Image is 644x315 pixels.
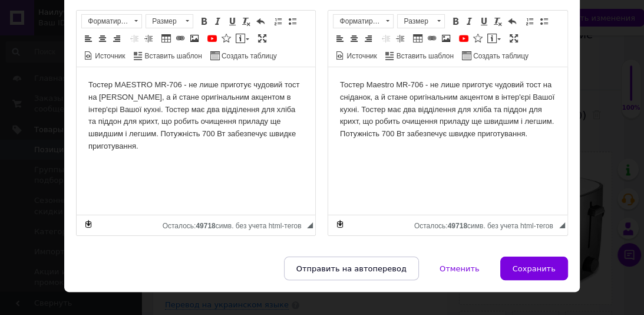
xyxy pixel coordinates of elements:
a: Подчеркнутый (Ctrl+U) [226,15,239,28]
a: По центру [96,32,109,45]
a: Вставить / удалить нумерованный список [272,15,285,28]
a: Отменить (Ctrl+Z) [506,15,518,28]
a: Увеличить отступ [142,32,155,45]
a: По центру [348,32,361,45]
a: Таблица [160,32,173,45]
a: По правому краю [362,32,375,45]
a: Полужирный (Ctrl+B) [197,15,210,28]
a: Убрать форматирование [240,15,253,28]
a: Отменить (Ctrl+Z) [254,15,267,28]
a: Подчеркнутый (Ctrl+U) [477,15,490,28]
a: Полужирный (Ctrl+B) [449,15,462,28]
a: Форматирование [333,14,394,28]
a: Размер [146,14,193,28]
span: Отправить на автоперевод [296,264,407,273]
iframe: Визуальный текстовый редактор, F230E0DD-3AD6-48F2-8683-22EFF02CF812 [77,67,315,215]
span: Источник [93,51,125,61]
a: Таблица [411,32,424,45]
a: Развернуть [507,32,520,45]
a: Вставить шаблон [384,49,455,62]
iframe: Визуальный текстовый редактор, DB1F01FD-70EF-4648-8533-DEEBFCE8B74A [328,67,567,215]
span: Размер [398,15,433,28]
a: Уменьшить отступ [379,32,392,45]
span: Вставить шаблон [143,51,202,61]
a: Убрать форматирование [491,15,504,28]
a: По левому краю [82,32,95,45]
button: Сохранить [500,257,568,280]
span: Перетащите для изменения размера [559,222,565,228]
a: Создать таблицу [460,49,530,62]
a: Вставить шаблон [132,49,204,62]
span: Сохранить [513,264,556,273]
span: Создать таблицу [471,51,529,61]
span: Создать таблицу [220,51,277,61]
div: Подсчет символов [414,219,559,230]
a: По правому краю [110,32,123,45]
a: Вставить / удалить маркированный список [286,15,299,28]
a: Вставить иконку [471,32,484,45]
a: Вставить иконку [220,32,233,45]
a: Вставить сообщение [486,32,503,45]
a: Сделать резервную копию сейчас [82,218,95,231]
a: Изображение [440,32,453,45]
button: Отправить на автоперевод [284,257,419,280]
span: Перетащите для изменения размера [307,222,313,228]
button: Отменить [427,257,492,280]
span: Источник [345,51,377,61]
a: Вставить/Редактировать ссылку (Ctrl+L) [425,32,438,45]
a: Вставить/Редактировать ссылку (Ctrl+L) [174,32,187,45]
a: Увеличить отступ [394,32,407,45]
a: Размер [397,14,445,28]
a: Сделать резервную копию сейчас [333,218,346,231]
span: Форматирование [333,15,382,28]
body: Визуальный текстовый редактор, B1A78552-089E-42CA-9D83-D1DA1E8052CC [12,12,257,73]
a: Источник [333,49,378,62]
a: Вставить / удалить нумерованный список [523,15,536,28]
a: Создать таблицу [209,49,279,62]
span: Форматирование [82,15,130,28]
a: Уменьшить отступ [128,32,141,45]
a: Добавить видео с YouTube [457,32,470,45]
a: Добавить видео с YouTube [206,32,219,45]
a: Курсив (Ctrl+I) [212,15,224,28]
a: Источник [82,49,127,62]
a: Развернуть [256,32,269,45]
span: 49718 [448,222,467,230]
span: Размер [146,15,181,28]
a: Изображение [188,32,201,45]
span: Вставить шаблон [395,51,454,61]
a: Форматирование [81,14,142,28]
div: Подсчет символов [163,219,308,230]
a: Вставить / удалить маркированный список [537,15,550,28]
span: 49718 [196,222,215,230]
a: По левому краю [333,32,346,45]
span: Отменить [440,264,480,273]
a: Вставить сообщение [234,32,251,45]
a: Курсив (Ctrl+I) [463,15,476,28]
